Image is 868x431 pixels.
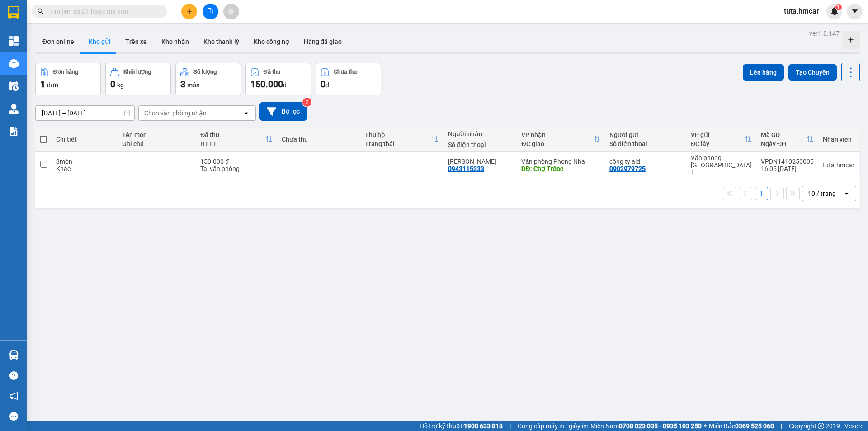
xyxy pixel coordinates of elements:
button: Trên xe [118,31,154,52]
span: đ [325,81,329,89]
button: Kho nhận [154,31,196,52]
div: Chọn văn phòng nhận [144,109,207,118]
div: Đã thu [264,69,280,75]
th: Toggle SortBy [360,128,443,152]
div: Văn phòng Phong Nha [521,158,600,165]
strong: 0708 023 035 - 0935 103 250 [619,422,702,430]
div: DĐ: Chợ Tróoc [521,165,600,172]
img: logo-vxr [8,6,19,19]
div: 16:05 [DATE] [761,165,814,172]
div: VP nhận [521,131,593,138]
button: Kho thanh lý [196,31,246,52]
th: Toggle SortBy [756,128,818,152]
div: VP gửi [691,131,745,138]
button: Số lượng3món [175,63,241,95]
span: 1 [837,4,840,10]
button: Đơn hàng1đơn [35,63,101,95]
button: Lên hàng [743,64,784,81]
span: notification [9,392,18,400]
div: Chưa thu [334,69,357,75]
div: Tạo kho hàng mới [842,31,860,49]
div: 0902979725 [609,165,646,172]
span: 1 [40,79,45,90]
span: tuta.hmcar [777,5,826,17]
div: Người nhận [448,130,513,137]
button: aim [223,4,239,19]
img: warehouse-icon [9,59,19,68]
div: Trạng thái [365,140,432,147]
img: icon-new-feature [830,7,839,15]
button: Đã thu150.000đ [245,63,311,95]
div: Chưa thu [282,136,356,143]
div: Văn phòng [GEOGRAPHIC_DATA] 1 [691,154,752,176]
span: 150.000 [250,79,283,90]
div: Ngày ĐH [761,140,807,147]
div: ĐC giao [521,140,593,147]
div: Khối lượng [123,69,151,75]
div: Số điện thoại [609,140,682,147]
svg: open [843,190,850,197]
span: message [9,412,18,421]
span: caret-down [851,7,859,15]
div: VPDN1410250005 [761,158,814,165]
div: HTTT [200,140,265,147]
input: Tìm tên, số ĐT hoặc mã đơn [50,6,156,16]
div: Số điện thoại [448,141,513,148]
div: 150.000 đ [200,158,273,165]
button: plus [181,4,197,19]
span: ⚪️ [704,424,707,428]
span: search [38,8,44,14]
button: file-add [203,4,218,19]
button: Chưa thu0đ [316,63,381,95]
span: Miền Nam [590,421,702,431]
span: file-add [207,8,213,14]
button: Kho công nợ [246,31,297,52]
span: | [509,421,511,431]
span: copyright [818,423,824,429]
th: Toggle SortBy [517,128,604,152]
button: Hàng đã giao [297,31,349,52]
button: Bộ lọc [259,102,307,121]
div: ĐC lấy [691,140,745,147]
div: Khác [56,165,113,172]
span: 0 [321,79,325,90]
div: Tại văn phòng [200,165,273,172]
strong: 0369 525 060 [735,422,774,430]
span: Hỗ trợ kỹ thuật: [420,421,503,431]
sup: 1 [835,4,842,10]
div: tuta.hmcar [823,161,854,169]
span: 0 [110,79,115,90]
div: 10 / trang [808,189,836,198]
button: Tạo Chuyến [788,64,837,81]
div: 3 món [56,158,113,165]
button: Kho gửi [81,31,118,52]
div: Đã thu [200,131,265,138]
div: 0943115333 [448,165,484,172]
img: dashboard-icon [9,36,19,46]
span: Miền Bắc [709,421,774,431]
input: Select a date range. [36,106,134,120]
sup: 2 [302,98,311,107]
svg: open [243,109,250,117]
div: ver 1.8.147 [809,28,840,38]
strong: 1900 633 818 [464,422,503,430]
th: Toggle SortBy [196,128,277,152]
div: công ty ald [609,158,682,165]
button: 1 [755,187,768,200]
div: Đơn hàng [53,69,78,75]
div: Người gửi [609,131,682,138]
div: Mã GD [761,131,807,138]
div: Chi tiết [56,136,113,143]
img: warehouse-icon [9,350,19,360]
button: Khối lượng0kg [105,63,171,95]
span: question-circle [9,371,18,380]
div: Ghi chú [122,140,191,147]
span: đ [283,81,287,89]
div: Nhân viên [823,136,854,143]
img: warehouse-icon [9,81,19,91]
img: warehouse-icon [9,104,19,114]
span: món [187,81,200,89]
button: caret-down [847,4,863,19]
th: Toggle SortBy [686,128,756,152]
img: solution-icon [9,127,19,136]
